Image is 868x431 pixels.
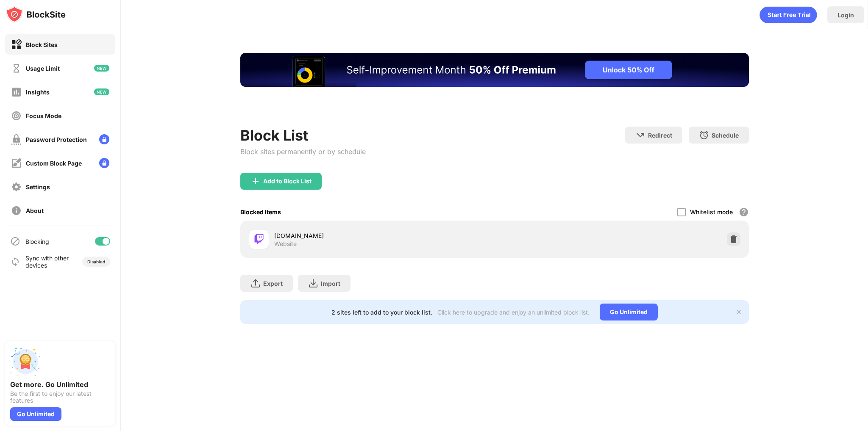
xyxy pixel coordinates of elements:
div: Focus Mode [26,112,61,119]
img: lock-menu.svg [99,134,109,144]
div: Get more. Go Unlimited [10,380,110,389]
img: favicons [254,234,264,244]
img: customize-block-page-off.svg [11,158,22,169]
div: Import [321,280,340,287]
iframe: Banner [240,53,749,116]
div: Whitelist mode [690,208,733,215]
div: Click here to upgrade and enjoy an unlimited block list. [437,309,590,316]
div: Add to Block List [263,178,312,185]
div: Password Protection [26,136,87,143]
div: Block sites permanently or by schedule [240,147,366,156]
div: Block List [240,127,366,144]
div: Redirect [648,132,672,139]
div: Insights [26,88,50,96]
img: push-unlimited.svg [10,346,41,377]
img: focus-off.svg [11,111,22,121]
div: Export [263,280,283,287]
img: x-button.svg [735,309,742,315]
img: settings-off.svg [11,182,22,192]
div: Block Sites [26,41,58,48]
img: block-on.svg [11,39,22,50]
div: Go Unlimited [10,407,61,421]
img: sync-icon.svg [10,257,20,267]
img: time-usage-off.svg [11,63,22,74]
div: Settings [26,183,50,191]
img: logo-blocksite.svg [6,6,66,23]
div: [DOMAIN_NAME] [274,231,495,240]
div: Disabled [87,259,105,264]
div: Be the first to enjoy our latest features [10,390,110,404]
div: About [26,207,44,214]
div: Go Unlimited [600,304,658,320]
div: Login [837,11,854,19]
div: Custom Block Page [26,160,82,167]
img: new-icon.svg [94,88,109,95]
div: Website [274,240,297,248]
div: 2 sites left to add to your block list. [331,309,432,316]
div: Sync with other devices [25,254,69,269]
img: password-protection-off.svg [11,134,22,145]
img: blocking-icon.svg [10,236,20,246]
div: Schedule [712,132,739,139]
div: animation [759,6,817,23]
img: insights-off.svg [11,87,22,97]
div: Blocked Items [240,208,281,215]
img: lock-menu.svg [99,158,109,168]
div: Blocking [25,238,49,245]
div: Usage Limit [26,65,60,72]
img: new-icon.svg [94,65,109,72]
img: about-off.svg [11,205,22,216]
